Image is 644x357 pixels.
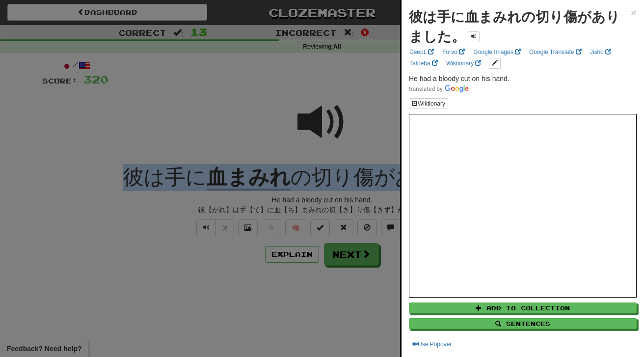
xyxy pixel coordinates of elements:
[587,47,614,57] a: Jisho
[470,47,524,57] a: Google Images
[409,85,469,93] img: Color short
[439,47,468,57] a: Forvo
[409,9,620,44] strong: 彼は手に血まみれの切り傷がありました。
[526,47,585,57] a: Google Translate
[406,47,437,57] a: DeepL
[409,318,637,329] button: Sentences
[409,302,637,313] button: Add to Collection
[409,75,510,82] span: He had a bloody cut on his hand.
[406,58,441,69] a: Tatoeba
[631,7,637,18] span: ×
[409,98,448,109] button: Wiktionary
[409,339,455,350] button: Use Popover
[631,7,637,18] button: Close
[443,58,484,69] a: Wiktionary
[489,58,501,69] button: edit links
